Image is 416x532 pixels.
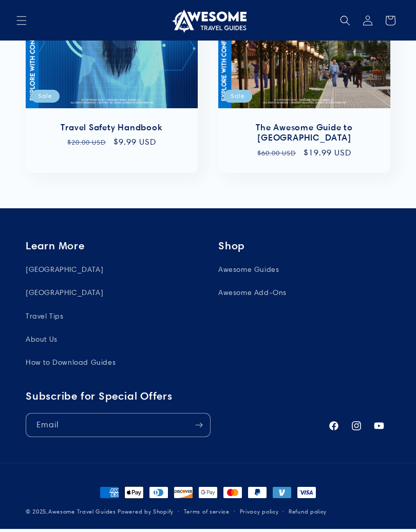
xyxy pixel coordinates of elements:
[48,508,116,515] a: Awesome Travel Guides
[26,328,58,351] a: About Us
[10,9,33,32] summary: Menu
[26,239,198,252] h2: Learn More
[26,305,64,328] a: Travel Tips
[218,281,287,304] a: Awesome Add-Ons
[240,507,279,517] a: Privacy policy
[229,122,380,144] a: The Awesome Guide to [GEOGRAPHIC_DATA]
[26,351,116,374] a: How to Download Guides
[166,4,251,36] a: Awesome Travel Guides
[169,8,247,33] img: Awesome Travel Guides
[36,122,187,133] a: Travel Safety Handbook
[26,389,317,403] h2: Subscribe for Special Offers
[26,508,116,515] small: © 2025,
[26,281,103,304] a: [GEOGRAPHIC_DATA]
[289,507,327,517] a: Refund policy
[184,507,230,517] a: Terms of service
[334,9,356,32] summary: Search
[218,239,390,252] h2: Shop
[118,508,174,515] a: Powered by Shopify
[26,263,103,281] a: [GEOGRAPHIC_DATA]
[187,413,210,437] button: Subscribe
[218,263,279,281] a: Awesome Guides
